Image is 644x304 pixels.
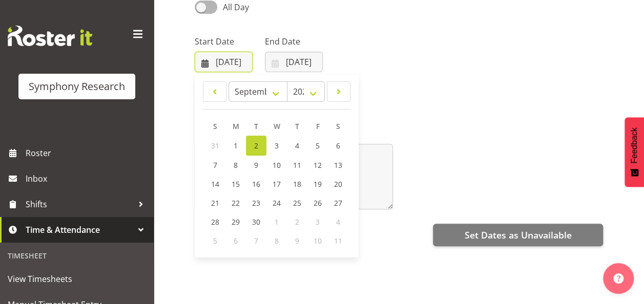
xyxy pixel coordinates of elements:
[232,179,240,189] span: 15
[314,236,322,246] span: 10
[293,160,301,170] span: 11
[252,198,260,208] span: 23
[274,121,280,131] span: W
[246,212,266,231] a: 30
[26,145,149,161] span: Roster
[225,212,246,231] a: 29
[328,193,348,212] a: 27
[293,198,301,208] span: 25
[316,141,320,150] span: 5
[328,156,348,175] a: 13
[225,175,246,193] a: 15
[252,217,260,227] span: 30
[334,179,342,189] span: 20
[287,156,307,175] a: 11
[234,236,238,246] span: 6
[275,141,279,150] span: 3
[314,198,322,208] span: 26
[205,156,225,175] a: 7
[328,136,348,156] a: 6
[8,271,146,287] span: View Timesheets
[254,236,258,246] span: 7
[211,179,219,189] span: 14
[273,198,281,208] span: 24
[336,217,340,227] span: 4
[316,121,320,131] span: F
[328,175,348,193] a: 20
[266,156,287,175] a: 10
[3,266,151,292] a: View Timesheets
[195,35,253,48] label: Start Date
[266,136,287,156] a: 3
[464,228,571,242] span: Set Dates as Unavailable
[334,160,342,170] span: 13
[8,26,92,46] img: Rosterit website logo
[307,156,328,175] a: 12
[433,224,603,246] button: Set Dates as Unavailable
[295,121,299,131] span: T
[625,117,644,187] button: Feedback - Show survey
[334,198,342,208] span: 27
[225,193,246,212] a: 22
[336,121,340,131] span: S
[295,217,299,227] span: 2
[26,197,133,212] span: Shifts
[29,79,125,94] div: Symphony Research
[630,127,639,163] span: Feedback
[265,52,323,72] input: Click to select...
[246,175,266,193] a: 16
[223,2,249,13] span: All Day
[213,160,217,170] span: 7
[246,136,266,156] a: 2
[225,136,246,156] a: 1
[195,52,253,72] input: Click to select...
[252,179,260,189] span: 16
[334,236,342,246] span: 11
[336,141,340,150] span: 6
[246,193,266,212] a: 23
[211,141,219,150] span: 31
[307,136,328,156] a: 5
[254,121,258,131] span: T
[316,217,320,227] span: 3
[211,198,219,208] span: 21
[266,193,287,212] a: 24
[254,160,258,170] span: 9
[314,160,322,170] span: 12
[26,171,149,186] span: Inbox
[233,121,239,131] span: M
[287,175,307,193] a: 18
[275,217,279,227] span: 1
[613,273,624,284] img: help-xxl-2.png
[213,236,217,246] span: 5
[205,212,225,231] a: 28
[254,141,258,150] span: 2
[295,141,299,150] span: 4
[295,236,299,246] span: 9
[293,179,301,189] span: 18
[234,160,238,170] span: 8
[3,245,151,266] div: Timesheet
[275,236,279,246] span: 8
[234,141,238,150] span: 1
[273,179,281,189] span: 17
[213,121,217,131] span: S
[205,193,225,212] a: 21
[205,175,225,193] a: 14
[246,156,266,175] a: 9
[232,217,240,227] span: 29
[287,193,307,212] a: 25
[266,175,287,193] a: 17
[314,179,322,189] span: 19
[26,222,133,237] span: Time & Attendance
[211,217,219,227] span: 28
[273,160,281,170] span: 10
[225,156,246,175] a: 8
[287,136,307,156] a: 4
[265,35,323,48] label: End Date
[232,198,240,208] span: 22
[307,175,328,193] a: 19
[307,193,328,212] a: 26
